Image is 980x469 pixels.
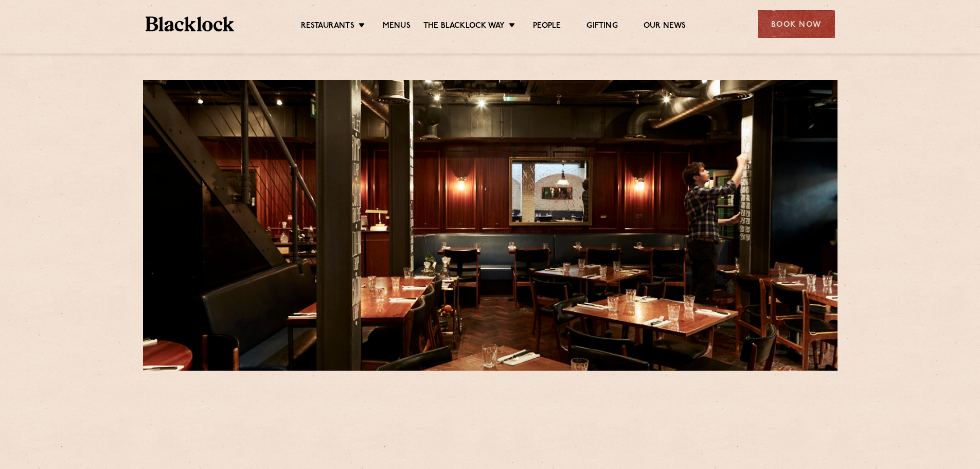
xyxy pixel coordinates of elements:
a: People [533,21,561,32]
a: Our News [644,21,686,32]
a: Restaurants [301,21,354,32]
div: Book Now [758,10,835,38]
a: Menus [383,21,411,32]
img: BL_Textured_Logo-footer-cropped.svg [146,16,235,31]
a: The Blacklock Way [423,21,505,32]
a: Gifting [586,21,617,32]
